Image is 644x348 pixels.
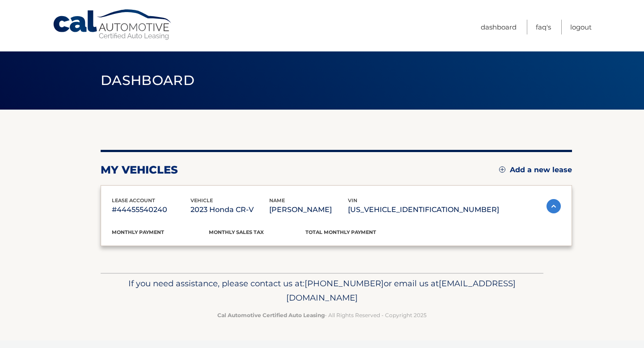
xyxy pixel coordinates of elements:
a: Dashboard [481,20,517,34]
h2: my vehicles [101,163,178,177]
span: Monthly Payment [112,229,164,235]
a: Cal Automotive [52,9,173,41]
strong: Cal Automotive Certified Auto Leasing [217,312,325,318]
span: vehicle [191,197,213,204]
p: 2023 Honda CR-V [191,204,269,216]
p: - All Rights Reserved - Copyright 2025 [106,310,538,320]
p: [PERSON_NAME] [269,204,348,216]
span: Dashboard [101,72,195,89]
span: vin [348,197,357,204]
p: #44455540240 [112,204,191,216]
a: Add a new lease [499,166,572,174]
span: name [269,197,285,204]
a: FAQ's [536,20,551,34]
span: lease account [112,197,155,204]
a: Logout [570,20,592,34]
p: [US_VEHICLE_IDENTIFICATION_NUMBER] [348,204,499,216]
p: If you need assistance, please contact us at: or email us at [106,276,538,305]
span: Total Monthly Payment [305,229,376,235]
img: add.svg [499,166,505,173]
span: [PHONE_NUMBER] [305,278,384,289]
img: accordion-active.svg [547,199,561,213]
span: Monthly sales Tax [209,229,264,235]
